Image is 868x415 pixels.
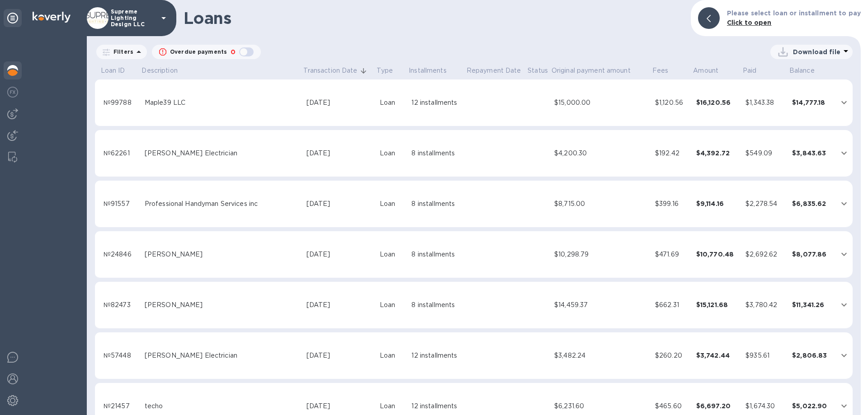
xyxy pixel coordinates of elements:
[554,351,648,360] div: $3,482.24
[552,66,642,75] span: Original payment amount
[307,401,373,411] div: [DATE]
[792,250,831,259] div: $8,077.86
[655,401,689,411] div: $465.60
[377,66,393,75] p: Type
[4,9,22,27] div: Unpin categories
[745,199,785,209] div: $2,278.54
[380,300,405,310] div: Loan
[655,250,689,259] div: $471.69
[104,250,137,259] div: №24846
[104,300,137,310] div: №82473
[837,399,851,413] button: expand row
[743,66,769,75] span: Paid
[145,199,299,209] div: Professional Handyman Services inc
[7,87,18,98] img: Foreign exchange
[110,48,133,56] p: Filters
[145,98,299,107] div: Maple39 LLC
[789,66,826,75] span: Balance
[745,351,785,360] div: $935.61
[104,199,137,209] div: №91557
[380,199,405,209] div: Loan
[170,48,227,56] p: Overdue payments
[152,45,261,59] button: Overdue payments0
[411,351,462,360] div: 12 installments
[837,349,851,362] button: expand row
[145,149,299,158] div: [PERSON_NAME] Electrician
[793,47,840,56] p: Download file
[231,47,236,57] p: 0
[727,19,772,26] b: Click to open
[411,300,462,310] div: 8 installments
[696,199,739,208] div: $9,114.16
[184,9,684,28] h1: Loans
[554,300,648,310] div: $14,459.37
[101,66,125,75] p: Loan ID
[693,66,718,75] p: Amount
[528,66,548,75] p: Status
[792,300,831,309] div: $11,341.26
[792,98,831,107] div: $14,777.18
[104,401,137,411] div: №21457
[554,401,648,411] div: $6,231.60
[837,146,851,160] button: expand row
[411,250,462,259] div: 8 installments
[837,197,851,210] button: expand row
[380,149,405,158] div: Loan
[409,66,447,75] p: Installments
[837,247,851,261] button: expand row
[303,66,369,75] span: Transaction Date
[411,98,462,107] div: 12 installments
[380,98,405,107] div: Loan
[380,250,405,259] div: Loan
[377,66,405,75] span: Type
[655,149,689,158] div: $192.42
[727,9,861,17] b: Please select loan or installment to pay
[554,199,648,209] div: $8,715.00
[696,98,739,107] div: $16,120.56
[307,199,373,209] div: [DATE]
[467,66,521,75] p: Repayment Date
[142,66,189,75] span: Description
[652,66,680,75] span: Fees
[696,300,739,309] div: $15,121.68
[789,66,815,75] p: Balance
[145,300,299,310] div: [PERSON_NAME]
[693,66,730,75] span: Amount
[411,401,462,411] div: 12 installments
[745,250,785,259] div: $2,692.62
[409,66,458,75] span: Installments
[111,9,156,28] p: Supreme Lighting Design LLC
[792,199,831,208] div: $6,835.62
[380,401,405,411] div: Loan
[745,98,785,107] div: $1,343.38
[554,98,648,107] div: $15,000.00
[837,298,851,312] button: expand row
[142,66,177,75] p: Description
[145,401,299,411] div: techo
[655,351,689,360] div: $260.20
[101,66,137,75] span: Loan ID
[552,66,631,75] p: Original payment amount
[743,66,757,75] p: Paid
[411,149,462,158] div: 8 installments
[104,149,137,158] div: №62261
[745,149,785,158] div: $549.09
[745,300,785,310] div: $3,780.42
[554,250,648,259] div: $10,298.79
[307,351,373,360] div: [DATE]
[696,149,739,158] div: $4,392.72
[104,351,137,360] div: №57448
[745,401,785,411] div: $1,674.30
[652,66,669,75] p: Fees
[145,250,299,259] div: [PERSON_NAME]
[792,351,831,360] div: $2,806.83
[307,98,373,107] div: [DATE]
[655,98,689,107] div: $1,120.56
[380,351,405,360] div: Loan
[33,12,71,23] img: Logo
[307,300,373,310] div: [DATE]
[696,250,739,259] div: $10,770.48
[303,66,357,75] p: Transaction Date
